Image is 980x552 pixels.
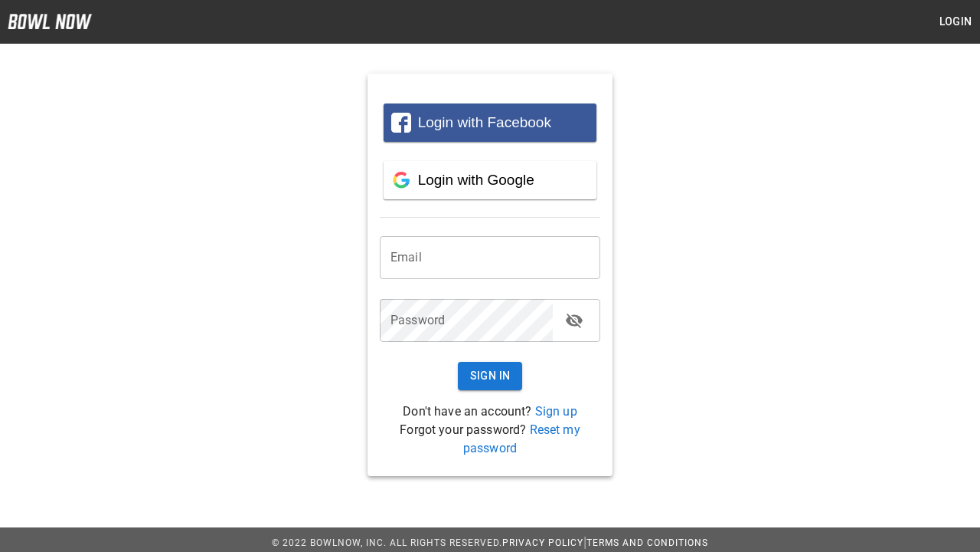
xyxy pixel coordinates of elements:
a: Terms and Conditions [586,537,708,548]
span: Login with Facebook [418,114,551,130]
span: Login with Google [418,172,534,188]
a: Sign up [535,404,577,419]
button: Login [931,8,980,36]
button: Sign In [458,362,523,390]
a: Reset my password [463,422,580,455]
a: Privacy Policy [502,537,583,548]
img: logo [8,14,92,29]
button: Login with Facebook [384,103,596,142]
span: © 2022 BowlNow, Inc. All Rights Reserved. [272,537,502,548]
button: toggle password visibility [559,305,590,336]
p: Don't have an account? [380,402,600,421]
button: Login with Google [384,161,596,199]
p: Forgot your password? [380,421,600,458]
